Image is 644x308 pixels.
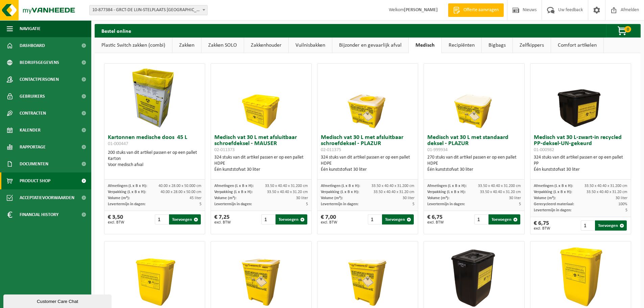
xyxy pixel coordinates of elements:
[20,189,74,206] span: Acceptatievoorwaarden
[321,155,414,173] div: 324 stuks van dit artikel passen er op een pallet
[214,155,308,173] div: 324 stuks van dit artikel passen er op een pallet
[581,220,595,231] input: 1
[199,202,201,206] span: 5
[20,20,41,37] span: Navigatie
[20,105,46,122] span: Contracten
[427,155,521,173] div: 270 stuks van dit artikel passen er op een pallet
[90,5,207,15] span: 10-877384 - GRCT-DE LIJN-STELPLAATS DESTELBERGEN - DESTELBERGEN
[534,196,556,200] span: Volume (m³):
[534,184,573,188] span: Afmetingen (L x B x H):
[201,38,244,53] a: Zakken SOLO
[169,214,201,224] button: Toevoegen
[20,122,41,139] span: Kalender
[296,196,308,200] span: 30 liter
[89,5,208,15] span: 10-877384 - GRCT-DE LIJN-STELPLAATS DESTELBERGEN - DESTELBERGEN
[551,38,603,53] a: Comfort artikelen
[161,190,201,194] span: 40.00 x 28.00 x 50.00 cm
[382,214,414,224] button: Toevoegen
[214,184,254,188] span: Afmetingen (L x B x H):
[427,220,444,224] span: excl. BTW
[427,184,467,188] span: Afmetingen (L x B x H):
[509,196,521,200] span: 30 liter
[412,202,414,206] span: 5
[95,38,172,53] a: Plastic Switch zakken (combi)
[306,202,308,206] span: 5
[321,184,360,188] span: Afmetingen (L x B x H):
[172,38,201,53] a: Zakken
[448,3,504,17] a: Offerte aanvragen
[534,208,571,212] span: Levertermijn in dagen:
[547,64,615,131] img: 01-000982
[95,24,138,37] h2: Bestel online
[155,214,169,224] input: 1
[595,220,627,231] button: Toevoegen
[214,196,236,200] span: Volume (m³):
[108,202,145,206] span: Levertermijn in dagen:
[334,64,402,131] img: 02-011375
[616,196,627,200] span: 30 liter
[321,167,414,173] div: Één kunststofvat 30 liter
[332,38,408,53] a: Bijzonder en gevaarlijk afval
[244,38,288,53] a: Zakkenhouder
[159,184,201,188] span: 40.00 x 28.00 x 50.000 cm
[534,220,550,231] div: € 6,75
[321,220,337,224] span: excl. BTW
[20,54,59,71] span: Bedrijfsgegevens
[478,184,521,188] span: 33.50 x 40.40 x 31.200 cm
[108,156,201,162] div: Karton
[427,202,465,206] span: Levertermijn in dagen:
[108,135,201,148] h3: Kartonnen medische doos 45 L
[442,38,481,53] a: Recipiënten
[462,7,500,14] span: Offerte aanvragen
[374,190,414,194] span: 33.50 x 40.40 x 31.20 cm
[534,167,627,173] div: Één kunststofvat 30 liter
[214,214,231,224] div: € 7,25
[190,196,201,200] span: 45 liter
[20,206,58,223] span: Financial History
[427,190,466,194] span: Verpakking (L x B x H):
[20,71,59,88] span: Contactpersonen
[427,214,444,224] div: € 6,75
[368,214,382,224] input: 1
[409,38,442,53] a: Medisch
[214,161,308,167] div: HDPE
[534,135,627,153] h3: Medisch vat 30 L-zwart-in recycled PP-deksel-UN-gekeurd
[480,190,521,194] span: 33.50 x 40.40 x 31.20 cm
[20,139,46,156] span: Rapportage
[534,227,550,231] span: excl. BTW
[519,202,521,206] span: 5
[108,214,124,224] div: € 3,50
[534,147,554,152] span: 01-000982
[427,147,448,152] span: 01-999934
[427,196,449,200] span: Volume (m³):
[3,293,113,308] iframe: chat widget
[321,202,358,206] span: Levertermijn in dagen:
[488,214,520,224] button: Toevoegen
[624,26,631,32] span: 0
[427,167,521,173] div: Één kunststofvat 30 liter
[20,172,50,189] span: Product Shop
[321,135,414,153] h3: Medisch vat 30 L met afsluitbaar schroefdeksel - PLAZUR
[321,161,414,167] div: HDPE
[20,37,45,54] span: Dashboard
[214,190,253,194] span: Verpakking (L x B x H):
[267,190,308,194] span: 33.50 x 40.40 x 31.20 cm
[20,88,45,105] span: Gebruikers
[108,220,124,224] span: excl. BTW
[289,38,332,53] a: Vuilnisbakken
[20,156,48,172] span: Documenten
[321,190,359,194] span: Verpakking (L x B x H):
[214,147,235,152] span: 02-011373
[606,24,640,38] button: 0
[534,161,627,167] div: PP
[108,162,201,168] div: Voor medisch afval
[534,155,627,173] div: 324 stuks van dit artikel passen er op een pallet
[121,64,189,131] img: 01-000447
[108,196,130,200] span: Volume (m³):
[228,64,295,131] img: 02-011373
[482,38,512,53] a: Bigbags
[214,202,252,206] span: Levertermijn in dagen:
[403,196,414,200] span: 30 liter
[108,184,147,188] span: Afmetingen (L x B x H):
